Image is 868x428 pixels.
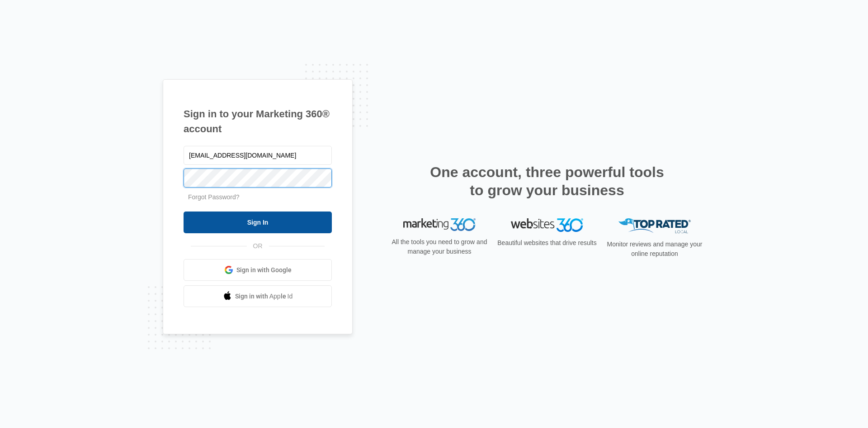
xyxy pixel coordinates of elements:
img: Marketing 360 [403,218,476,231]
span: Sign in with Apple Id [235,292,293,301]
img: Websites 360 [511,218,583,231]
span: Sign in with Google [236,265,292,275]
p: Beautiful websites that drive results [496,238,598,248]
h2: One account, three powerful tools to grow your business [427,163,667,199]
a: Sign in with Google [184,259,332,281]
h1: Sign in to your Marketing 360® account [184,106,332,136]
span: OR [247,241,269,251]
input: Sign In [184,212,332,233]
a: Forgot Password? [188,193,240,201]
input: Email [184,146,332,165]
p: All the tools you need to grow and manage your business [389,237,490,256]
img: Top Rated Local [618,218,691,233]
p: Monitor reviews and manage your online reputation [604,240,705,259]
a: Sign in with Apple Id [184,285,332,307]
